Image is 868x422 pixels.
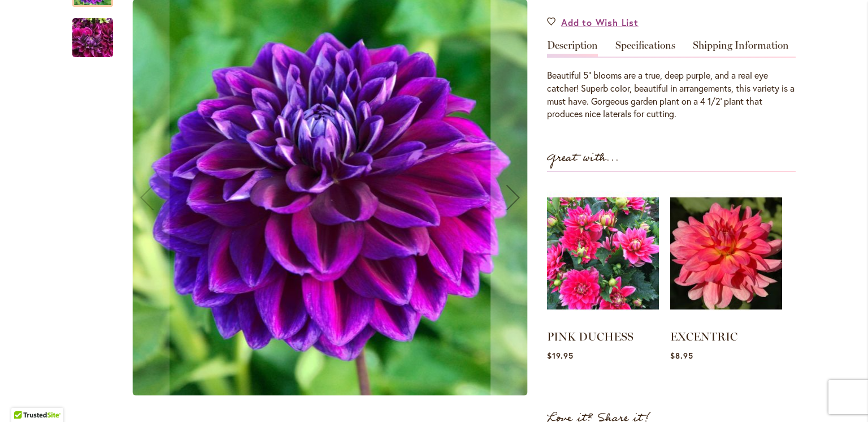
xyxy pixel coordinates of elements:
[693,40,789,57] a: Shipping Information
[547,183,659,324] img: PINK DUCHESS
[670,350,693,361] span: $8.95
[670,330,737,343] a: EXCENTRIC
[547,40,796,120] div: Detailed Product Info
[561,16,639,29] span: Add to Wish List
[615,40,675,57] a: Specifications
[8,382,40,414] iframe: Launch Accessibility Center
[547,149,619,167] strong: Great with...
[547,69,796,120] div: Beautiful 5” blooms are a true, deep purple, and a real eye catcher! Superb color, beautiful in a...
[547,16,639,29] a: Add to Wish List
[547,40,598,57] a: Description
[670,183,782,324] img: EXCENTRIC
[72,7,113,57] div: BOOGIE NITES
[547,350,574,361] span: $19.95
[547,330,633,343] a: PINK DUCHESS
[72,11,113,65] img: BOOGIE NITES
